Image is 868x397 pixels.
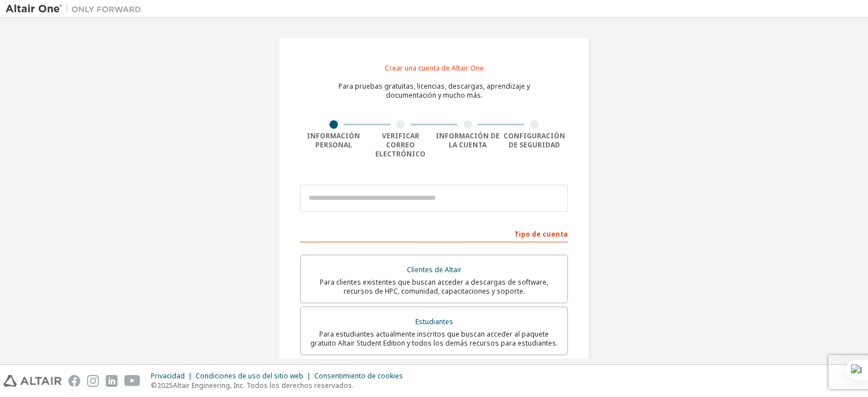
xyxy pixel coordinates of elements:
[173,381,354,390] font: Altair Engineering, Inc. Todos los derechos reservados.
[314,371,403,381] font: Consentimiento de cookies
[87,375,99,387] img: instagram.svg
[106,375,118,387] img: linkedin.svg
[320,277,548,296] font: Para clientes existentes que buscan acceder a descargas de software, recursos de HPC, comunidad, ...
[375,131,426,159] font: Verificar correo electrónico
[407,265,462,274] font: Clientes de Altair
[157,381,173,390] font: 2025
[151,381,157,390] font: ©
[3,375,62,387] img: altair_logo.svg
[68,375,80,387] img: facebook.svg
[310,329,558,348] font: Para estudiantes actualmente inscritos que buscan acceder al paquete gratuito Altair Student Edit...
[196,371,303,381] font: Condiciones de uso del sitio web
[386,90,483,100] font: documentación y mucho más.
[6,3,147,15] img: Altair Uno
[415,317,453,326] font: Estudiantes
[436,131,500,150] font: Información de la cuenta
[338,81,530,91] font: Para pruebas gratuitas, licencias, descargas, aprendizaje y
[307,131,360,150] font: Información personal
[504,131,565,150] font: Configuración de seguridad
[151,371,185,381] font: Privacidad
[514,229,568,239] font: Tipo de cuenta
[124,375,141,387] img: youtube.svg
[385,63,484,73] font: Crear una cuenta de Altair One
